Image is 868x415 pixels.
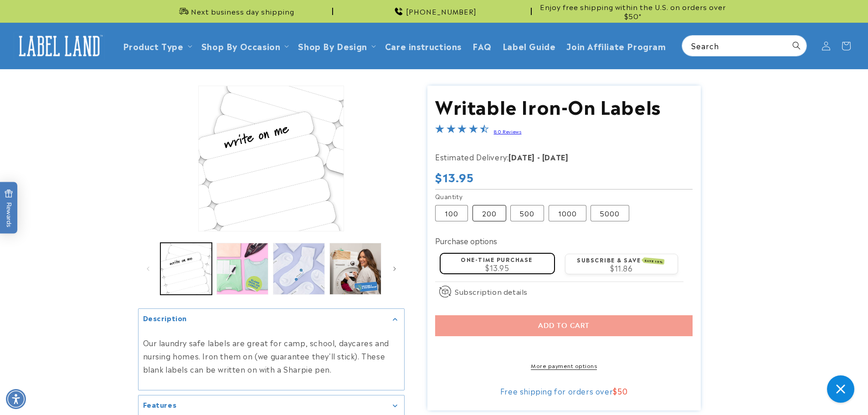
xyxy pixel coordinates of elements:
a: 80 Reviews - open in a new tab [493,128,521,134]
button: Load image 3 in gallery view [273,243,325,295]
button: Search [786,36,806,56]
label: Purchase options [435,235,497,246]
span: Label Guide [503,41,556,51]
span: 4.3-star overall rating [435,125,489,136]
span: Shop By Occasion [201,41,281,51]
span: Enjoy free shipping within the U.S. on orders over $50* [535,2,730,20]
button: Load image 4 in gallery view [329,243,381,295]
summary: Shop By Design [293,35,379,56]
span: Next business day shipping [191,7,294,16]
strong: [DATE] [542,151,569,162]
a: Join Affiliate Program [561,35,671,56]
button: Add to cart [435,315,693,336]
span: FAQ [473,41,492,51]
span: 50 [617,385,627,396]
h2: Features [143,400,177,409]
label: 200 [473,205,506,221]
label: Subscribe & save [577,256,664,264]
div: Free shipping for orders over [435,386,693,395]
button: Slide right [385,259,405,279]
label: 500 [510,205,544,221]
a: Label Guide [497,35,561,56]
label: 1000 [549,205,586,221]
span: SAVE 15% [643,257,665,265]
legend: Quantity [435,192,463,201]
button: Load image 1 in gallery view [160,243,212,295]
label: 5000 [591,205,629,221]
span: [PHONE_NUMBER] [406,7,477,16]
a: Product Type [123,40,184,52]
h2: Description [143,313,187,323]
h1: Writable Iron-On Labels [435,94,693,118]
a: Care instructions [380,35,467,56]
img: Label Land [14,32,105,60]
span: $11.86 [610,262,633,273]
summary: Product Type [118,35,196,56]
span: Add to cart [538,322,590,330]
a: Label Land [10,28,108,63]
p: Estimated Delivery: [435,150,663,164]
span: $13.95 [435,169,474,185]
span: Subscription details [455,286,528,297]
label: One-time purchase [461,255,533,263]
p: Our laundry safe labels are great for camp, school, daycares and nursing homes. Iron them on (we ... [143,336,400,375]
div: Accessibility Menu [6,389,26,409]
summary: Description [139,309,404,329]
span: Rewards [5,189,13,227]
strong: [DATE] [508,151,535,162]
label: 100 [435,205,468,221]
span: $ [613,385,617,396]
button: Load image 2 in gallery view [216,243,268,295]
span: Join Affiliate Program [566,41,666,51]
button: Slide left [138,259,158,279]
summary: Shop By Occasion [196,35,293,56]
a: FAQ [467,35,497,56]
a: Shop By Design [298,40,367,52]
span: $13.95 [485,262,509,273]
iframe: Gorgias live chat messenger [822,372,859,406]
span: Care instructions [385,41,462,51]
a: More payment options [435,361,693,369]
strong: - [537,151,540,162]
